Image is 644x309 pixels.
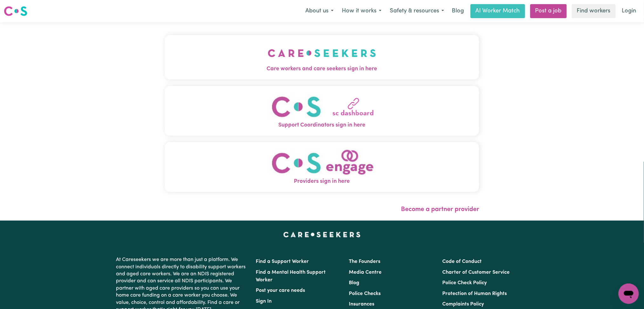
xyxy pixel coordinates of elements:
a: Careseekers logo [4,4,27,18]
a: Police Check Policy [442,280,487,285]
a: Find a Mental Health Support Worker [256,270,326,283]
a: Post your care needs [256,288,305,293]
a: Find a Support Worker [256,259,309,264]
button: Safety & resources [386,4,448,18]
a: Careseekers home page [283,232,361,237]
button: How it works [338,4,386,18]
span: Providers sign in here [165,177,479,186]
a: AI Worker Match [471,4,525,18]
a: Sign In [256,299,272,304]
button: Providers sign in here [165,142,479,192]
a: Charter of Customer Service [442,270,510,275]
a: Find workers [572,4,616,18]
a: Protection of Human Rights [442,291,507,296]
a: Login [618,4,640,18]
a: Police Checks [349,291,381,296]
span: Care workers and care seekers sign in here [165,65,479,73]
iframe: Button to launch messaging window [619,284,639,304]
a: The Founders [349,259,381,264]
a: Blog [349,280,360,285]
span: Support Coordinators sign in here [165,121,479,129]
button: Care workers and care seekers sign in here [165,35,479,79]
img: Careseekers logo [4,5,27,17]
a: Media Centre [349,270,382,275]
a: Blog [448,4,468,18]
button: About us [301,4,338,18]
a: Post a job [530,4,567,18]
a: Become a partner provider [401,206,479,213]
a: Code of Conduct [442,259,482,264]
button: Support Coordinators sign in here [165,86,479,136]
a: Complaints Policy [442,302,484,307]
a: Insurances [349,302,375,307]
